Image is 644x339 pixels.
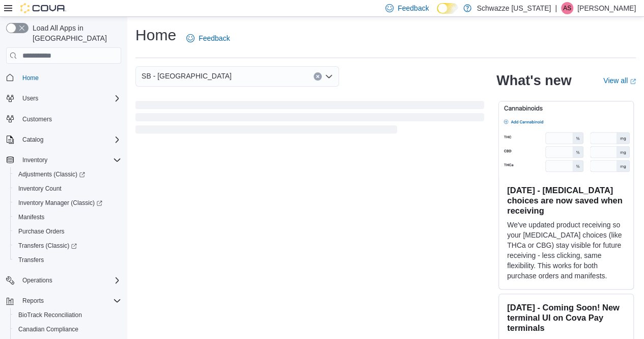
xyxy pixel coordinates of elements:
button: Purchase Orders [10,224,125,239]
span: Adjustments (Classic) [18,170,85,178]
div: Alyssa Savin [561,2,573,14]
span: Reports [18,295,121,307]
a: Customers [18,113,56,125]
a: Inventory Manager (Classic) [10,196,125,210]
span: Purchase Orders [14,225,121,238]
span: Inventory Count [18,185,62,193]
span: Users [18,92,121,105]
button: Reports [2,294,125,308]
a: Transfers (Classic) [14,240,81,252]
a: Adjustments (Classic) [14,168,89,180]
button: Inventory Count [10,181,125,196]
span: Inventory Count [14,182,121,195]
a: Inventory Count [14,182,66,195]
button: Catalog [18,134,47,146]
button: Reports [18,295,48,307]
img: Cova [20,3,66,13]
span: AS [563,2,571,14]
button: Users [18,92,42,105]
span: Home [18,71,121,84]
span: SB - [GEOGRAPHIC_DATA] [142,70,232,82]
button: Clear input [314,72,322,81]
a: Home [18,72,43,84]
span: BioTrack Reconciliation [18,311,82,319]
span: Inventory Manager (Classic) [18,199,102,207]
p: [PERSON_NAME] [577,2,636,14]
p: | [555,2,557,14]
span: Inventory Manager (Classic) [14,197,121,209]
p: We've updated product receiving so your [MEDICAL_DATA] choices (like THCa or CBG) stay visible fo... [507,220,625,281]
span: Users [22,94,38,102]
button: BioTrack Reconciliation [10,308,125,322]
button: Open list of options [325,72,333,81]
span: Operations [18,274,121,286]
span: Manifests [18,213,44,221]
h3: [DATE] - Coming Soon! New terminal UI on Cova Pay terminals [507,302,625,333]
button: Customers [2,112,125,126]
a: View allExternal link [603,76,636,85]
span: Loading [135,103,484,136]
button: Operations [2,273,125,288]
button: Users [2,91,125,106]
h1: Home [135,25,176,45]
h2: What's new [496,72,571,89]
button: Catalog [2,133,125,147]
span: Transfers [14,254,121,266]
span: Home [22,74,39,82]
span: Transfers (Classic) [14,240,121,252]
a: Manifests [14,211,48,223]
span: Operations [22,276,52,284]
button: Canadian Compliance [10,322,125,336]
button: Home [2,70,125,85]
button: Transfers [10,253,125,267]
a: BioTrack Reconciliation [14,309,86,321]
a: Purchase Orders [14,225,69,238]
span: Transfers [18,256,44,264]
p: Schwazze [US_STATE] [477,2,551,14]
a: Transfers [14,254,48,266]
span: Customers [22,115,52,123]
button: Operations [18,274,57,286]
svg: External link [630,79,636,85]
span: Reports [22,297,44,305]
span: Inventory [22,156,47,164]
button: Inventory [2,153,125,167]
button: Manifests [10,210,125,224]
input: Dark Mode [437,3,458,14]
span: Customers [18,113,121,125]
a: Transfers (Classic) [10,239,125,253]
a: Adjustments (Classic) [10,167,125,181]
span: Feedback [398,3,429,13]
span: Catalog [18,134,121,146]
span: Purchase Orders [18,227,65,236]
button: Inventory [18,154,51,166]
span: Transfers (Classic) [18,242,77,250]
span: Canadian Compliance [14,323,121,335]
span: Catalog [22,136,43,144]
span: Canadian Compliance [18,325,78,333]
a: Canadian Compliance [14,323,82,335]
a: Inventory Manager (Classic) [14,197,106,209]
span: Load All Apps in [GEOGRAPHIC_DATA] [29,23,121,43]
span: Feedback [199,33,230,43]
span: Inventory [18,154,121,166]
a: Feedback [182,28,234,48]
span: Adjustments (Classic) [14,168,121,180]
span: BioTrack Reconciliation [14,309,121,321]
h3: [DATE] - [MEDICAL_DATA] choices are now saved when receiving [507,185,625,216]
span: Manifests [14,211,121,223]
